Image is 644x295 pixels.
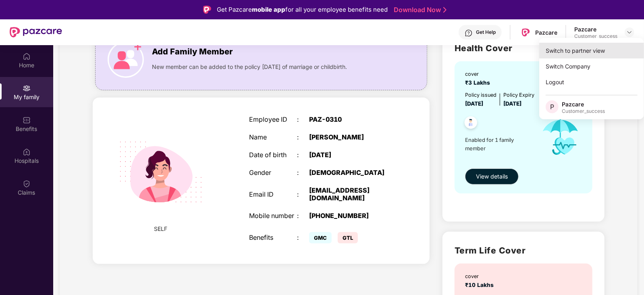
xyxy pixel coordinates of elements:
[562,108,605,114] div: Customer_success
[535,29,557,36] div: Pazcare
[503,100,521,107] span: [DATE]
[465,282,497,288] span: ₹10 Lakhs
[476,29,496,35] div: Get Help
[309,232,332,243] span: GMC
[23,148,31,156] img: svg+xml;base64,PHN2ZyBpZD0iSG9zcGl0YWxzIiB4bWxucz0iaHR0cDovL3d3dy53My5vcmcvMjAwMC9zdmciIHdpZHRoPS...
[562,100,605,108] div: Pazcare
[23,180,31,188] img: svg+xml;base64,PHN2ZyBpZD0iQ2xhaW0iIHhtbG5zPSJodHRwOi8vd3d3LnczLm9yZy8yMDAwL3N2ZyIgd2lkdGg9IjIwIi...
[465,168,519,185] button: View details
[297,234,310,241] div: :
[338,232,358,243] span: GTL
[309,151,393,159] div: [DATE]
[249,212,297,220] div: Mobile number
[539,58,644,74] div: Switch Company
[534,108,587,165] img: icon
[23,52,31,60] img: svg+xml;base64,PHN2ZyBpZD0iSG9tZSIgeG1sbnM9Imh0dHA6Ly93d3cudzMub3JnLzIwMDAvc3ZnIiB3aWR0aD0iMjAiIG...
[252,6,285,13] strong: mobile app
[461,114,481,134] img: svg+xml;base64,PHN2ZyB4bWxucz0iaHR0cDovL3d3dy53My5vcmcvMjAwMC9zdmciIHdpZHRoPSI0OC45NDMiIGhlaWdodD...
[297,169,310,177] div: :
[550,102,554,112] span: P
[455,244,592,257] h2: Term Life Cover
[394,6,444,14] a: Download Now
[249,133,297,141] div: Name
[217,5,388,15] div: Get Pazcare for all your employee benefits need
[465,136,534,152] span: Enabled for 1 family member
[152,62,347,71] span: New member can be added to the policy [DATE] of marriage or childbirth.
[297,116,310,123] div: :
[297,191,310,198] div: :
[249,151,297,159] div: Date of birth
[465,70,493,78] div: cover
[476,172,508,181] span: View details
[309,169,393,177] div: [DEMOGRAPHIC_DATA]
[249,116,297,123] div: Employee ID
[539,74,644,90] div: Logout
[10,27,62,37] img: New Pazcare Logo
[465,91,497,99] div: Policy issued
[108,42,144,78] img: icon
[503,91,534,99] div: Policy Expiry
[574,33,617,39] div: Customer_success
[309,187,393,202] div: [EMAIL_ADDRESS][DOMAIN_NAME]
[574,25,617,33] div: Pazcare
[297,133,310,141] div: :
[297,212,310,220] div: :
[203,6,211,14] img: Logo
[23,84,31,92] img: svg+xml;base64,PHN2ZyB3aWR0aD0iMjAiIGhlaWdodD0iMjAiIHZpZXdCb3g9IjAgMCAyMCAyMCIgZmlsbD0ibm9uZSIgeG...
[108,120,213,224] img: svg+xml;base64,PHN2ZyB4bWxucz0iaHR0cDovL3d3dy53My5vcmcvMjAwMC9zdmciIHdpZHRoPSIyMjQiIGhlaWdodD0iMT...
[455,42,592,55] h2: Health Cover
[465,272,497,280] div: cover
[154,224,168,233] span: SELF
[465,100,483,107] span: [DATE]
[23,116,31,124] img: svg+xml;base64,PHN2ZyBpZD0iQmVuZWZpdHMiIHhtbG5zPSJodHRwOi8vd3d3LnczLm9yZy8yMDAwL3N2ZyIgd2lkdGg9Ij...
[443,6,447,14] img: Stroke
[626,29,633,35] img: svg+xml;base64,PHN2ZyBpZD0iRHJvcGRvd24tMzJ4MzIiIHhtbG5zPSJodHRwOi8vd3d3LnczLm9yZy8yMDAwL3N2ZyIgd2...
[520,27,532,38] img: Pazcare_Logo.png
[249,234,297,241] div: Benefits
[465,79,493,86] span: ₹3 Lakhs
[297,151,310,159] div: :
[465,29,473,37] img: svg+xml;base64,PHN2ZyBpZD0iSGVscC0zMngzMiIgeG1sbnM9Imh0dHA6Ly93d3cudzMub3JnLzIwMDAvc3ZnIiB3aWR0aD...
[249,191,297,198] div: Email ID
[539,43,644,58] div: Switch to partner view
[249,169,297,177] div: Gender
[309,116,393,123] div: PAZ-0310
[309,133,393,141] div: [PERSON_NAME]
[152,46,233,58] span: Add Family Member
[309,212,393,220] div: [PHONE_NUMBER]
